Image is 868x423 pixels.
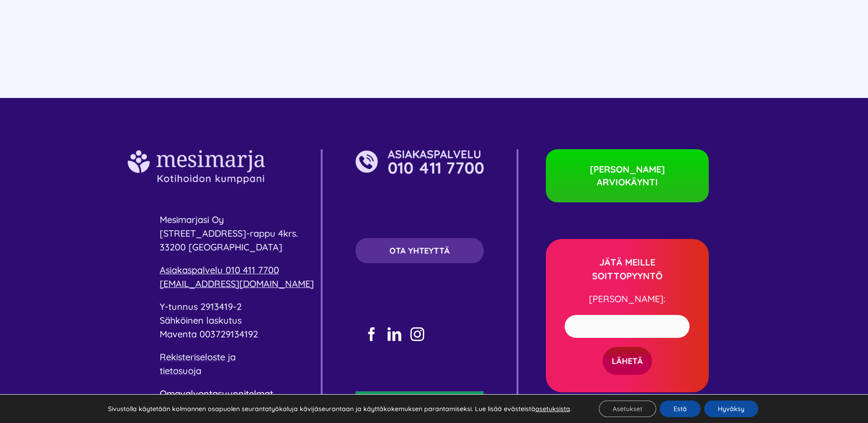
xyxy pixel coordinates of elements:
[704,401,758,417] button: Hyväksy
[160,264,279,276] a: Asiakaspalvelu 010 411 7700
[160,388,273,399] a: Omavalvontasuunnitelmat
[569,163,686,189] span: [PERSON_NAME] ARVIOKÄYNTI
[356,175,451,228] span: [GEOGRAPHIC_DATA], [GEOGRAPHIC_DATA], [GEOGRAPHIC_DATA], [GEOGRAPHIC_DATA]
[410,327,424,341] a: instagram
[160,351,236,376] a: Rekisteriseloste ja tietosuoja
[546,203,698,228] span: Oulu, Raahe, [GEOGRAPHIC_DATA], [GEOGRAPHIC_DATA]
[365,327,378,341] a: facebook
[128,149,265,160] a: 001Asset 5@2x
[389,246,450,255] span: OTA YHTEYTTÄ
[160,241,282,253] span: 33200 [GEOGRAPHIC_DATA]
[603,347,652,375] input: LÄHETÄ
[108,405,571,413] p: Sivustolla käytetään kolmannen osapuolen seurantatyökaluja kävijäseurantaan ja käyttäkokemuksen p...
[356,149,484,160] a: 001Asset 6@2x
[356,238,484,263] a: OTA YHTEYTTÄ
[160,315,242,326] span: Sähköinen laskutus
[356,264,451,317] span: Keski-Suomi, [GEOGRAPHIC_DATA], [GEOGRAPHIC_DATA], [GEOGRAPHIC_DATA]
[388,327,401,341] a: linkedin
[160,328,258,340] span: Maventa 003729134192
[589,293,665,304] span: [PERSON_NAME]:
[160,228,298,239] span: [STREET_ADDRESS]-rappu 4krs.
[558,315,696,375] form: Yhteydenottolomake
[592,256,663,282] strong: JÄTÄ MEILLE SOITTOPYYNTÖ
[356,342,451,381] span: [GEOGRAPHIC_DATA], [GEOGRAPHIC_DATA], [GEOGRAPHIC_DATA]
[660,401,701,417] button: Estä
[160,301,242,312] span: Y-tunnus 2913419-2
[160,278,314,289] a: [EMAIL_ADDRESS][DOMAIN_NAME]
[160,214,224,225] span: Mesimarjasi Oy
[535,405,570,413] button: asetuksista
[546,149,709,202] a: [PERSON_NAME] ARVIOKÄYNTI
[599,401,656,417] button: Asetukset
